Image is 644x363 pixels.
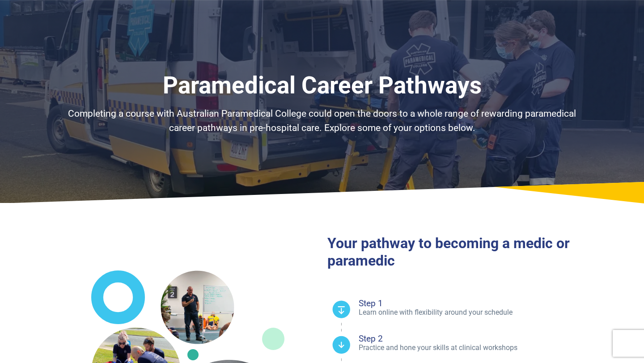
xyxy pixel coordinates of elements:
h1: Paramedical Career Pathways [60,72,584,100]
p: Completing a course with Australian Paramedical College could open the doors to a whole range of ... [60,107,584,135]
p: Learn online with flexibility around your schedule [359,308,630,317]
h4: Step 2 [359,334,630,343]
h4: Step 1 [359,299,630,308]
h2: Your pathway to becoming a medic or paramedic [327,235,630,269]
p: Practice and hone your skills at clinical workshops [359,343,630,353]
